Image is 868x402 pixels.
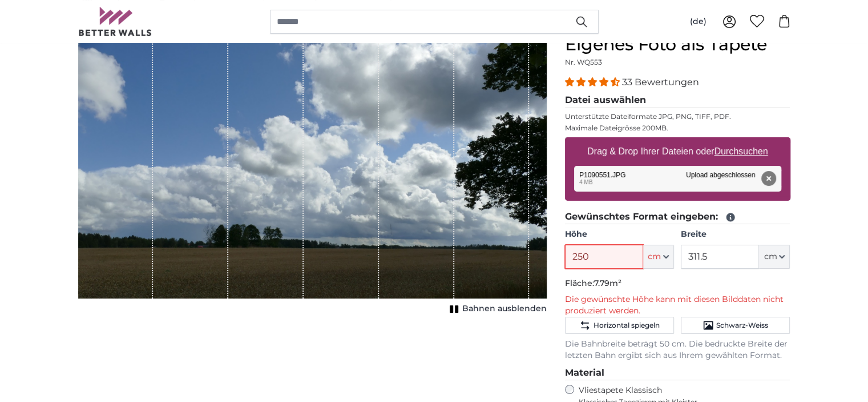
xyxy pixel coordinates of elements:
u: Durchsuchen [714,146,768,156]
p: Unterstützte Dateiformate JPG, PNG, TIFF, PDF. [565,112,790,121]
span: cm [648,251,661,262]
legend: Material [565,366,790,380]
span: Bahnen ausblenden [462,303,547,315]
h1: Eigenes Foto als Tapete [565,34,790,55]
button: Bahnen ausblenden [446,301,547,317]
div: 1 of 1 [78,34,547,317]
span: Nr. WQ553 [565,58,602,66]
span: 4.33 stars [565,77,622,87]
span: 33 Bewertungen [622,77,699,87]
label: Höhe [565,229,674,240]
p: Die Bahnbreite beträgt 50 cm. Die bedruckte Breite der letzten Bahn ergibt sich aus Ihrem gewählt... [565,339,790,361]
img: Betterwalls [78,7,152,36]
legend: Datei auswählen [565,93,790,108]
legend: Gewünschtes Format eingeben: [565,210,790,224]
button: cm [643,245,674,269]
button: Horizontal spiegeln [565,317,674,334]
p: Die gewünschte Höhe kann mit diesen Bilddaten nicht produziert werden. [565,294,790,317]
button: Schwarz-Weiss [681,317,790,334]
button: (de) [681,11,716,32]
span: Horizontal spiegeln [593,321,659,330]
label: Drag & Drop Ihrer Dateien oder [583,140,773,163]
span: 7.79m² [594,278,621,288]
span: cm [764,251,777,262]
p: Fläche: [565,278,790,289]
button: cm [759,245,790,269]
span: Schwarz-Weiss [716,321,768,330]
label: Breite [681,229,790,240]
p: Maximale Dateigrösse 200MB. [565,124,790,133]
